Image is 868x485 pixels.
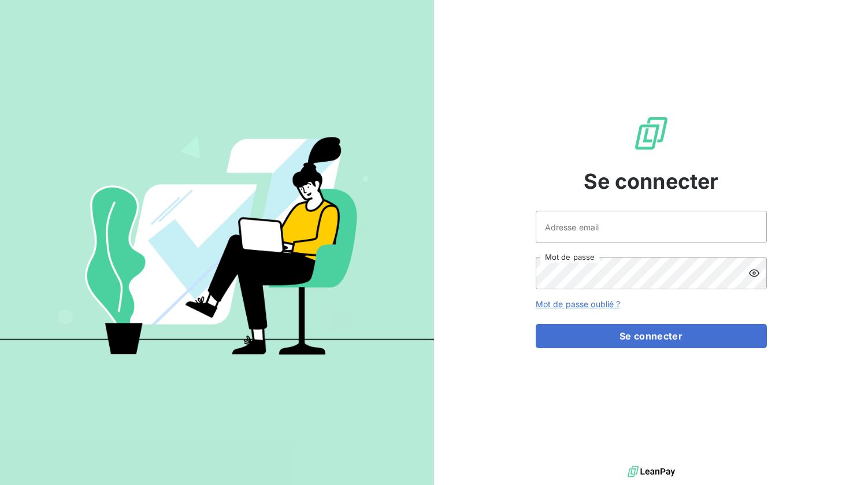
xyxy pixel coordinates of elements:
[628,463,675,480] img: logo
[536,299,621,309] a: Mot de passe oublié ?
[536,324,767,348] button: Se connecter
[584,166,719,197] span: Se connecter
[633,115,670,152] img: Logo LeanPay
[536,211,767,243] input: placeholder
